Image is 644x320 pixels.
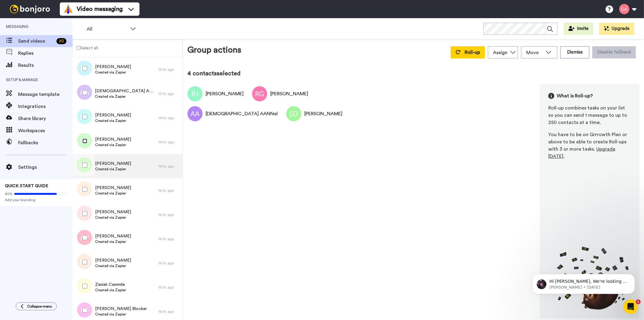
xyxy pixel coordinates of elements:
[187,69,639,78] div: 4 contacts selected
[159,140,180,145] div: 14 hr. ago
[95,136,131,142] span: [PERSON_NAME]
[95,88,156,94] span: [DEMOGRAPHIC_DATA] AANNel
[187,106,203,121] img: Image of ApostleDrKathry AANNel
[159,67,180,72] div: 13 hr. ago
[95,64,131,70] span: [PERSON_NAME]
[159,188,180,193] div: 16 hr. ago
[26,18,104,89] span: Hi [PERSON_NAME], We're looking to spread the word about [PERSON_NAME] a bit further and we need ...
[18,91,72,98] span: Message template
[5,198,68,202] span: Add your branding
[95,239,131,244] span: Created via Zapier
[76,46,80,50] input: Select all
[95,161,131,167] span: [PERSON_NAME]
[95,118,131,123] span: Created via Zapier
[95,233,131,239] span: [PERSON_NAME]
[560,46,589,58] button: Dismiss
[77,5,123,13] span: Video messaging
[95,209,131,215] span: [PERSON_NAME]
[548,246,631,310] img: joro-roll.png
[18,139,72,146] span: Fallbacks
[187,86,203,101] img: Image of Rosalind Jackson
[599,23,634,35] button: Upgrade
[286,106,301,121] img: Image of Sinclair Davis
[95,94,156,99] span: Created via Zapier
[159,164,180,169] div: 16 hr. ago
[95,312,147,317] span: Created via Zapier
[564,23,593,35] button: Invite
[18,115,72,122] span: Share library
[557,92,593,100] span: What is Roll-up?
[18,127,72,134] span: Workspaces
[56,38,66,44] div: 20
[95,191,131,196] span: Created via Zapier
[5,184,48,188] span: QUICK START GUIDE
[95,112,131,118] span: [PERSON_NAME]
[63,4,73,14] img: vm-color.svg
[548,131,631,160] div: You have to be on Grrrowth Plan or above to be able to create Roll-ups with 3 or more tasks. .
[206,110,278,117] div: [DEMOGRAPHIC_DATA] AANNel
[159,237,180,241] div: 16 hr. ago
[592,46,636,58] button: Disable fallback
[304,110,342,117] div: [PERSON_NAME]
[526,49,543,56] span: Move
[159,309,180,314] div: 16 hr. ago
[27,304,52,309] span: Collapse menu
[95,257,131,263] span: [PERSON_NAME]
[206,90,244,97] div: [PERSON_NAME]
[493,49,508,56] div: Assign
[187,44,241,58] div: Group actions
[95,142,131,147] span: Created via Zapier
[159,116,180,120] div: 14 hr. ago
[465,50,480,55] span: Roll-up
[73,44,98,51] label: Select all
[270,90,308,97] div: [PERSON_NAME]
[95,306,147,312] span: [PERSON_NAME] Blocker
[95,282,126,288] span: Zaniah Cammile
[95,70,131,75] span: Created via Zapier
[26,23,104,29] p: Message from Matt, sent 8w ago
[252,86,267,101] img: Image of Rachel Gaines
[548,104,631,126] div: Roll-up combines tasks on your list so you can send 1 message to up to 250 contacts at a time.
[18,50,72,57] span: Replies
[95,263,131,268] span: Created via Zapier
[451,46,485,58] button: Roll-up
[159,261,180,266] div: 16 hr. ago
[523,261,644,304] iframe: Intercom notifications message
[95,288,126,292] span: Created via Zapier
[159,212,180,217] div: 16 hr. ago
[95,185,131,191] span: [PERSON_NAME]
[95,167,131,171] span: Created via Zapier
[5,191,13,196] span: 80%
[18,164,72,171] span: Settings
[159,91,180,96] div: 13 hr. ago
[159,285,180,290] div: 16 hr. ago
[16,302,57,310] button: Collapse menu
[18,38,54,45] span: Send videos
[18,62,72,69] span: Results
[623,299,638,314] iframe: Intercom live chat
[636,299,641,304] span: 1
[18,103,72,110] span: Integrations
[7,5,53,13] img: bj-logo-header-white.svg
[87,25,127,33] span: All
[95,215,131,220] span: Created via Zapier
